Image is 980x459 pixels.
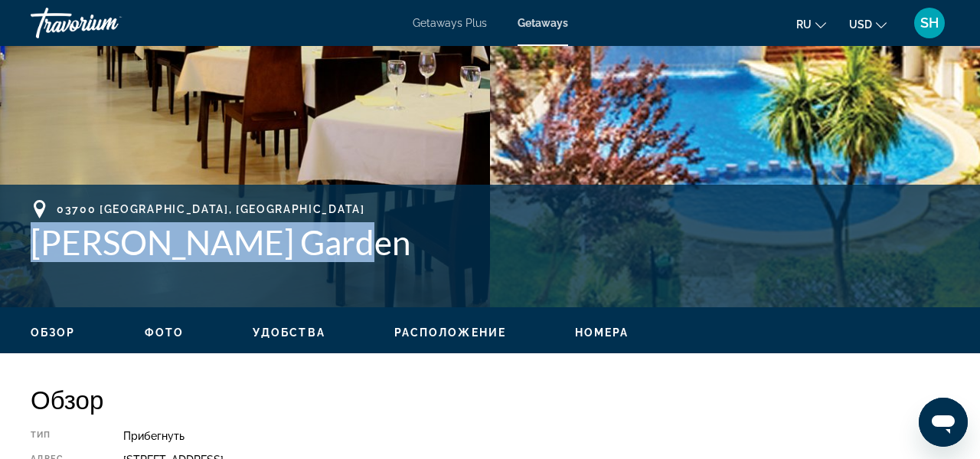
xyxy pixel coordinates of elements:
a: Travorium [31,3,184,43]
span: Фото [145,326,184,339]
span: ru [796,18,812,31]
a: Getaways Plus [413,17,487,29]
button: User Menu [910,7,949,39]
button: Расположение [394,326,506,339]
h1: [PERSON_NAME] Garden [31,222,949,262]
div: Прибегнуть [123,430,949,442]
span: Обзор [31,326,76,339]
h2: Обзор [31,384,949,415]
span: USD [849,18,872,31]
div: Тип [31,430,85,442]
a: Getaways [518,17,568,29]
span: SH [920,15,939,31]
button: Обзор [31,326,76,339]
button: Change currency [849,13,887,35]
button: Номера [575,326,629,339]
span: Расположение [394,326,506,339]
button: Фото [145,326,184,339]
span: 03700 [GEOGRAPHIC_DATA], [GEOGRAPHIC_DATA] [57,203,365,215]
button: Удобства [253,326,325,339]
button: Change language [796,13,826,35]
span: Удобства [253,326,325,339]
span: Номера [575,326,629,339]
iframe: Кнопка запуска окна обмена сообщениями [919,398,968,447]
